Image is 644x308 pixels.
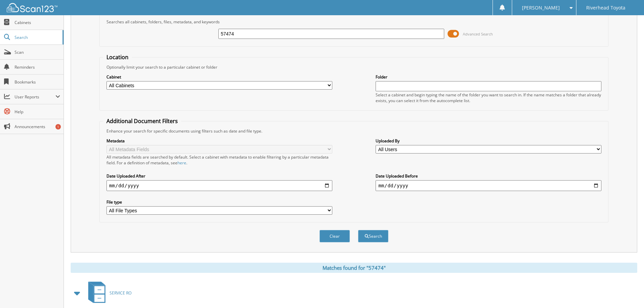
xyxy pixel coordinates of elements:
[106,199,332,205] label: File type
[106,138,332,144] label: Metadata
[177,160,186,166] a: here
[376,173,601,179] label: Date Uploaded Before
[15,109,60,115] span: Help
[15,94,55,100] span: User Reports
[103,117,181,125] legend: Additional Document Filters
[103,64,605,70] div: Optionally limit your search to a particular cabinet or folder
[15,49,60,55] span: Scan
[103,53,132,61] legend: Location
[55,124,61,129] div: 1
[106,180,332,191] input: start
[376,74,601,80] label: Folder
[106,173,332,179] label: Date Uploaded After
[586,6,625,10] span: Riverhead Toyota
[319,230,350,242] button: Clear
[463,31,493,37] span: Advanced Search
[15,64,60,70] span: Reminders
[103,128,605,134] div: Enhance your search for specific documents using filters such as date and file type.
[15,34,59,40] span: Search
[15,79,60,85] span: Bookmarks
[110,290,132,296] span: SERVICE RO
[358,230,388,242] button: Search
[103,19,605,25] div: Searches all cabinets, folders, files, metadata, and keywords
[376,138,601,144] label: Uploaded By
[84,280,132,306] a: SERVICE RO
[15,124,60,129] span: Announcements
[71,263,637,273] div: Matches found for "57474"
[376,92,601,103] div: Select a cabinet and begin typing the name of the folder you want to search in. If the name match...
[15,20,60,25] span: Cabinets
[106,154,332,166] div: All metadata fields are searched by default. Select a cabinet with metadata to enable filtering b...
[376,180,601,191] input: end
[7,3,57,12] img: scan123-logo-white.svg
[522,6,560,10] span: [PERSON_NAME]
[106,74,332,80] label: Cabinet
